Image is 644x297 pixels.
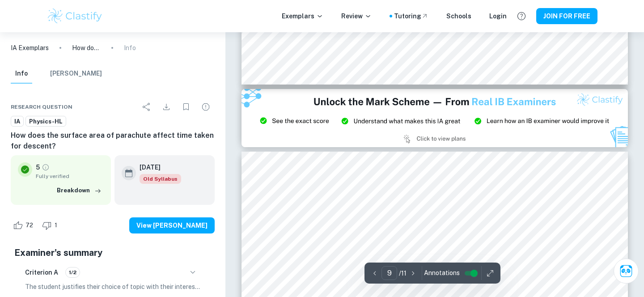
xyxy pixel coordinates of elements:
[40,218,62,233] div: Dislike
[26,117,66,126] span: Physics-HL
[341,11,372,21] p: Review
[55,184,104,197] button: Breakdown
[536,8,597,24] button: JOIN FOR FREE
[11,130,215,152] h6: How does the surface area of parachute affect time taken for descent?
[50,221,62,230] span: 1
[25,116,66,127] a: Physics-HL
[394,11,428,21] a: Tutoring
[514,8,529,24] button: Help and Feedback
[241,89,628,147] img: Ad
[11,116,24,127] a: IA
[11,117,23,126] span: IA
[11,64,32,84] button: Info
[282,11,323,21] p: Exemplars
[14,246,211,259] h5: Examiner's summary
[25,267,58,277] h6: Criterion A
[177,98,195,116] div: Bookmark
[140,174,181,184] div: Starting from the May 2025 session, the Physics IA requirements have changed. It's OK to refer to...
[614,259,639,284] button: Ask Clai
[140,162,174,172] h6: [DATE]
[66,268,80,276] span: 1/2
[21,221,38,230] span: 72
[399,268,407,278] p: / 11
[140,174,181,184] span: Old Syllabus
[446,11,471,21] a: Schools
[36,162,40,172] p: 5
[197,98,215,116] div: Report issue
[129,217,215,233] button: View [PERSON_NAME]
[25,282,200,292] p: The student justifies their choice of topic with their interest in flight and the experience of a...
[50,64,102,84] button: [PERSON_NAME]
[11,103,72,111] span: Research question
[11,218,38,233] div: Like
[47,7,103,25] img: Clastify logo
[36,172,104,180] span: Fully verified
[72,43,101,53] p: How does the surface area of parachute affect time taken for descent?
[11,43,49,53] a: IA Exemplars
[157,98,175,116] div: Download
[489,11,507,21] a: Login
[124,43,136,53] p: Info
[138,98,156,116] div: Share
[424,268,460,278] span: Annotations
[42,163,50,171] a: Grade fully verified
